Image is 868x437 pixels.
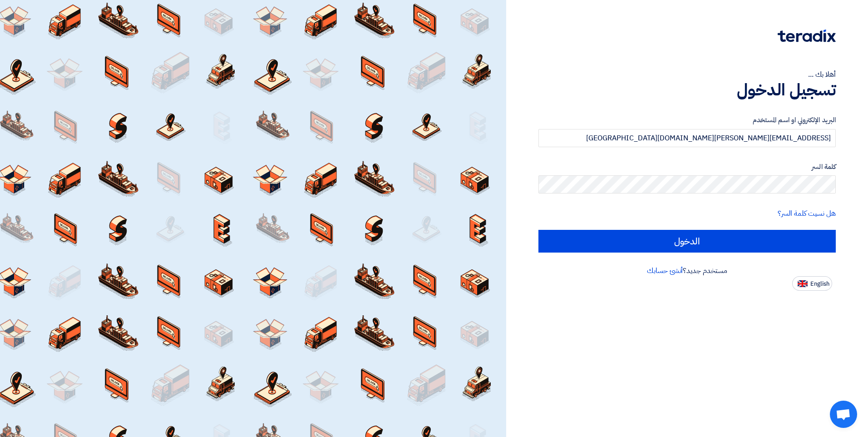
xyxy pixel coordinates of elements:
img: en-US.png [798,280,808,287]
span: English [810,281,829,287]
div: أهلا بك ... [538,69,836,80]
div: Open chat [830,401,857,428]
a: هل نسيت كلمة السر؟ [778,208,836,219]
button: English [792,276,832,291]
label: كلمة السر [538,162,836,172]
div: مستخدم جديد؟ [538,265,836,276]
h1: تسجيل الدخول [538,80,836,100]
input: أدخل بريد العمل الإلكتروني او اسم المستخدم الخاص بك ... [538,129,836,147]
label: البريد الإلكتروني او اسم المستخدم [538,115,836,125]
a: أنشئ حسابك [647,265,683,276]
input: الدخول [538,230,836,253]
img: Teradix logo [778,30,836,42]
